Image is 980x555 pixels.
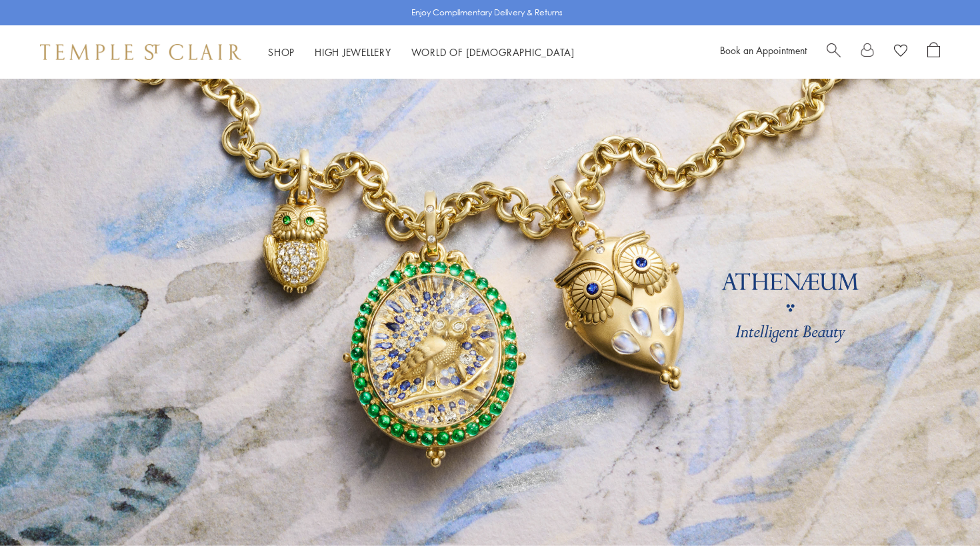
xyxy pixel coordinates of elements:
a: Book an Appointment [720,43,807,57]
a: World of [DEMOGRAPHIC_DATA]World of [DEMOGRAPHIC_DATA] [411,45,575,59]
a: View Wishlist [894,42,907,62]
nav: Main navigation [268,44,575,61]
a: High JewelleryHigh Jewellery [315,45,391,59]
a: Open Shopping Bag [927,42,940,62]
a: ShopShop [268,45,295,59]
img: Temple St. Clair [40,44,241,60]
p: Enjoy Complimentary Delivery & Returns [411,6,563,19]
a: Search [827,42,841,62]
